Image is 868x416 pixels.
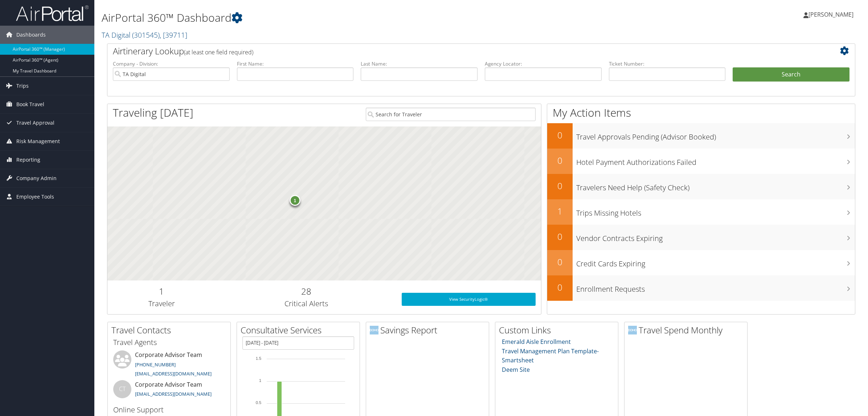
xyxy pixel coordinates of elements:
a: 0Vendor Contracts Expiring [547,225,855,250]
h2: Consultative Services [241,324,360,336]
tspan: 1.5 [256,356,261,361]
h3: Vendor Contracts Expiring [576,230,855,244]
span: Company Admin [16,169,57,187]
div: CT [113,380,131,398]
h3: Travel Agents [113,337,225,348]
h3: Online Support [113,405,225,415]
h1: My Action Items [547,105,855,120]
a: [PHONE_NUMBER] [135,361,176,368]
h2: Custom Links [499,324,618,336]
h2: 0 [547,230,573,243]
label: First Name: [237,60,354,67]
label: Ticket Number: [609,60,726,67]
h3: Traveler [113,299,210,309]
h2: 0 [547,180,573,192]
a: [PERSON_NAME] [803,4,861,25]
h3: Credit Cards Expiring [576,255,855,269]
h2: 0 [547,129,573,141]
h3: Travelers Need Help (Safety Check) [576,179,855,193]
input: Search for Traveler [366,108,536,121]
h2: Savings Report [370,324,489,336]
a: 0Credit Cards Expiring [547,250,855,275]
h3: Critical Alerts [221,299,391,309]
label: Company - Division: [113,60,230,67]
h2: Travel Spend Monthly [628,324,747,336]
button: Search [733,67,849,82]
a: TA Digital [102,30,187,40]
h2: 1 [113,285,210,298]
a: 0Travelers Need Help (Safety Check) [547,174,855,199]
h2: Travel Contacts [111,324,230,336]
label: Agency Locator: [485,60,602,67]
a: [EMAIL_ADDRESS][DOMAIN_NAME] [135,370,212,377]
span: [PERSON_NAME] [808,11,853,18]
a: [EMAIL_ADDRESS][DOMAIN_NAME] [135,391,212,397]
h1: Traveling [DATE] [113,105,193,120]
a: View SecurityLogic® [402,293,535,306]
span: Employee Tools [16,188,54,206]
a: 0Travel Approvals Pending (Advisor Booked) [547,123,855,149]
a: Deem Site [502,366,530,374]
label: Last Name: [361,60,478,67]
span: (at least one field required) [184,48,253,56]
a: Travel Management Plan Template- Smartsheet [502,347,599,365]
a: 0Hotel Payment Authorizations Failed [547,149,855,174]
span: ( 301545 ) [132,30,160,40]
span: Risk Management [16,132,60,150]
h2: 0 [547,256,573,268]
h3: Enrollment Requests [576,280,855,294]
h3: Hotel Payment Authorizations Failed [576,154,855,167]
li: Corporate Advisor Team [110,380,229,404]
h2: 1 [547,205,573,217]
tspan: 1 [259,378,261,383]
h2: 0 [547,281,573,294]
tspan: 0.5 [256,400,261,405]
div: 1 [290,195,300,206]
img: airportal-logo.png [16,5,89,22]
a: 1Trips Missing Hotels [547,199,855,225]
h2: 0 [547,154,573,167]
h2: Airtinerary Lookup [113,45,787,57]
h2: 28 [221,285,391,298]
h3: Trips Missing Hotels [576,204,855,218]
span: Travel Approval [16,114,54,132]
span: , [ 39711 ] [160,30,187,40]
li: Corporate Advisor Team [110,350,229,380]
h3: Travel Approvals Pending (Advisor Booked) [576,128,855,142]
span: Reporting [16,151,40,169]
span: Dashboards [16,26,46,44]
a: Emerald Aisle Enrollment [502,338,571,346]
img: domo-logo.png [628,326,637,334]
a: 0Enrollment Requests [547,275,855,301]
span: Trips [16,77,29,95]
span: Book Travel [16,95,44,113]
h1: AirPortal 360™ Dashboard [102,10,608,25]
img: domo-logo.png [370,326,378,334]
